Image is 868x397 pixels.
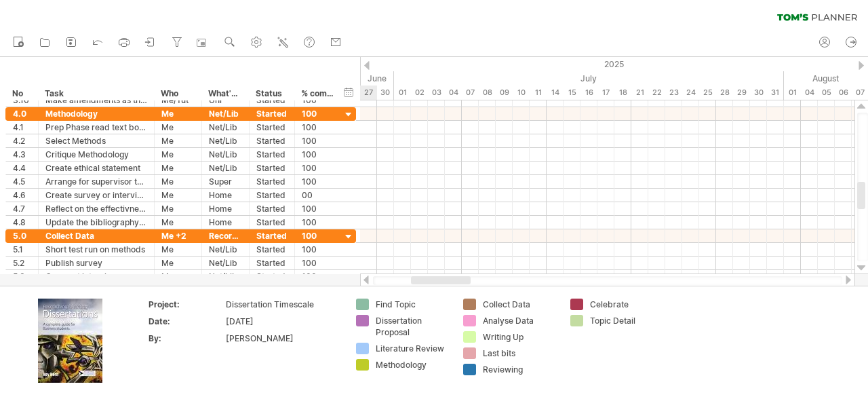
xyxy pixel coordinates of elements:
div: Date: [149,316,223,327]
div: Dissertation Timescale [226,299,340,310]
div: Wednesday, 6 August 2025 [835,86,852,100]
div: % complete [301,87,334,100]
div: Net/Lib [209,162,242,174]
div: Super [209,175,242,188]
div: Writing Up [483,331,557,343]
div: Friday, 11 July 2025 [530,86,547,100]
div: Me [161,202,195,215]
div: [DATE] [226,316,340,327]
div: Methodology [45,107,147,120]
div: Select Methods [45,134,147,147]
div: 100 [302,257,334,269]
div: Thursday, 10 July 2025 [513,86,530,100]
div: 4.2 [13,134,31,147]
div: Arrange for supervisor to approave the ethical statement [45,175,147,188]
div: 5.2 [13,257,31,269]
div: 100 [302,175,334,188]
div: Friday, 18 July 2025 [614,86,631,100]
div: Me [161,162,195,174]
div: Net/Lib [209,270,242,283]
div: Status [256,87,287,100]
div: Publish survey [45,257,147,269]
div: Thursday, 24 July 2025 [682,86,699,100]
div: Me [161,270,195,283]
div: 100 [302,121,334,134]
div: Started [256,257,288,269]
div: 5.3 [13,270,31,283]
div: Started [256,270,288,283]
div: Monday, 14 July 2025 [547,86,564,100]
div: Me [161,121,195,134]
div: Me [161,175,195,188]
div: 100 [302,134,334,147]
div: Net/Lib [209,148,242,161]
div: Me [161,189,195,202]
div: Last bits [483,347,557,359]
div: Friday, 1 August 2025 [784,86,801,100]
div: Tuesday, 22 July 2025 [648,86,665,100]
div: Started [256,121,288,134]
div: Thursday, 3 July 2025 [428,86,445,100]
div: Project: [149,299,223,310]
div: Wednesday, 23 July 2025 [665,86,682,100]
div: 100 [302,148,334,161]
div: Thursday, 17 July 2025 [597,86,614,100]
div: Monday, 21 July 2025 [631,86,648,100]
div: Create ethical statement [45,162,147,174]
div: 4.8 [13,216,31,229]
div: Home [209,189,242,202]
div: Me [161,243,195,256]
div: Monday, 30 June 2025 [377,86,394,100]
div: Prep Phase read text books [45,121,147,134]
div: Started [256,175,288,188]
div: Home [209,216,242,229]
div: Me [161,257,195,269]
div: Me +2 [161,229,195,242]
div: 100 [302,107,334,120]
div: Methodology [376,359,450,371]
div: Reviewing [483,364,557,375]
div: Me [161,134,195,147]
div: Create survey or interview schedule [45,189,147,202]
div: Net/Lib [209,121,242,134]
div: 4.5 [13,175,31,188]
div: Find Topic [376,299,450,310]
div: 100 [302,243,334,256]
div: Wednesday, 16 July 2025 [580,86,597,100]
div: Monday, 4 August 2025 [801,86,818,100]
div: Critique Methodology [45,148,147,161]
div: Started [256,162,288,174]
div: Short test run on methods [45,243,147,256]
div: Net/Lib [209,243,242,256]
div: Started [256,202,288,215]
div: Net/Lib [209,107,242,120]
div: Topic Detail [590,315,664,326]
div: 100 [302,202,334,215]
div: 4.3 [13,148,31,161]
div: By: [149,333,223,344]
div: No [12,87,31,100]
div: Carryout interviews or other methods [45,270,147,283]
div: Started [256,229,288,242]
div: Friday, 27 June 2025 [360,86,377,100]
div: 4.4 [13,162,31,174]
div: Monday, 28 July 2025 [716,86,733,100]
div: 4.7 [13,202,31,215]
div: 4.0 [13,107,31,120]
div: Started [256,243,288,256]
div: Started [256,134,288,147]
div: Tuesday, 15 July 2025 [564,86,580,100]
div: Me [161,216,195,229]
div: Tuesday, 5 August 2025 [818,86,835,100]
div: Started [256,148,288,161]
div: Started [256,107,288,120]
div: 4.1 [13,121,31,134]
div: Update the bibliography and write up the methodology section [45,216,147,229]
div: Who [161,87,194,100]
div: What's needed [208,87,241,100]
div: Thursday, 31 July 2025 [767,86,784,100]
div: Me [161,107,195,120]
div: Net/Lib [209,257,242,269]
div: 5.0 [13,229,31,242]
div: Celebrate [590,299,664,310]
